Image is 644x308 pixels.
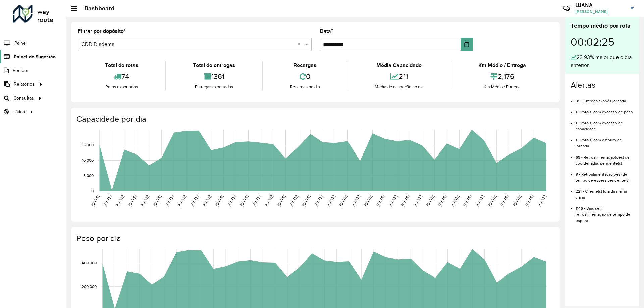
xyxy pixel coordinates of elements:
[487,194,497,207] text: [DATE]
[202,194,212,207] text: [DATE]
[453,84,551,90] div: Km Médio / Entrega
[453,69,551,84] div: 2,176
[571,21,634,30] div: Tempo médio por rota
[276,194,286,207] text: [DATE]
[571,30,634,53] div: 00:02:25
[82,284,97,289] text: 200,000
[537,194,547,207] text: [DATE]
[78,27,126,35] label: Filtrar por depósito
[167,69,260,84] div: 1361
[576,183,634,200] li: 221 - Cliente(s) fora da malha viária
[103,194,112,207] text: [DATE]
[167,61,260,69] div: Total de entregas
[82,261,97,265] text: 400,000
[77,5,115,12] h2: Dashboard
[301,194,311,207] text: [DATE]
[298,40,303,48] span: Clear all
[453,61,551,69] div: Km Médio / Entrega
[167,84,260,90] div: Entregas exportadas
[349,84,449,90] div: Média de ocupação no dia
[227,194,236,207] text: [DATE]
[289,194,299,207] text: [DATE]
[76,234,553,243] h4: Peso por dia
[152,194,162,207] text: [DATE]
[79,84,163,90] div: Rotas exportadas
[140,194,150,207] text: [DATE]
[320,27,333,35] label: Data
[82,143,94,147] text: 15,000
[214,194,224,207] text: [DATE]
[13,67,30,74] span: Pedidos
[265,84,345,90] div: Recargas no dia
[388,194,398,207] text: [DATE]
[349,69,449,84] div: 211
[165,194,174,207] text: [DATE]
[79,69,163,84] div: 74
[576,93,634,104] li: 39 - Entrega(s) após jornada
[127,194,137,207] text: [DATE]
[115,194,125,207] text: [DATE]
[265,61,345,69] div: Recargas
[413,194,423,207] text: [DATE]
[576,115,634,132] li: 1 - Rota(s) com excesso de capacidade
[82,158,94,163] text: 10,000
[91,189,94,193] text: 0
[512,194,522,207] text: [DATE]
[314,194,323,207] text: [DATE]
[363,194,373,207] text: [DATE]
[13,108,25,115] span: Tático
[14,81,35,88] span: Relatórios
[500,194,509,207] text: [DATE]
[400,194,410,207] text: [DATE]
[76,114,553,124] h4: Capacidade por dia
[349,61,449,69] div: Média Capacidade
[239,194,249,207] text: [DATE]
[571,53,634,69] div: 23,93% maior que o dia anterior
[463,194,472,207] text: [DATE]
[14,40,27,47] span: Painel
[576,149,634,166] li: 69 - Retroalimentação(ões) de coordenadas pendente(s)
[90,194,100,207] text: [DATE]
[575,9,626,15] span: [PERSON_NAME]
[265,69,345,84] div: 0
[338,194,348,207] text: [DATE]
[571,80,634,90] h4: Alertas
[83,173,94,178] text: 5,000
[576,104,634,115] li: 1 - Rota(s) com excesso de peso
[450,194,460,207] text: [DATE]
[376,194,385,207] text: [DATE]
[576,166,634,183] li: 9 - Retroalimentação(ões) de tempo de espera pendente(s)
[177,194,187,207] text: [DATE]
[190,194,199,207] text: [DATE]
[14,53,56,60] span: Painel de Sugestão
[576,132,634,149] li: 1 - Rota(s) com estouro de jornada
[461,38,473,51] button: Choose Date
[79,61,163,69] div: Total de rotas
[13,95,34,102] span: Consultas
[475,194,485,207] text: [DATE]
[326,194,336,207] text: [DATE]
[576,200,634,224] li: 1146 - Dias sem retroalimentação de tempo de espera
[425,194,435,207] text: [DATE]
[351,194,361,207] text: [DATE]
[438,194,447,207] text: [DATE]
[575,2,626,8] h3: LUANA
[264,194,274,207] text: [DATE]
[559,1,574,16] a: Contato Rápido
[252,194,261,207] text: [DATE]
[525,194,534,207] text: [DATE]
